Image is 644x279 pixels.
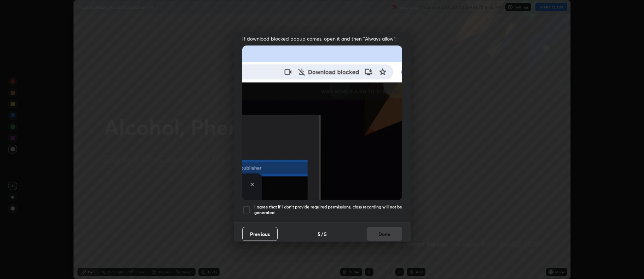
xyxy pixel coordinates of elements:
button: Previous [242,227,278,241]
h4: 5 [318,230,320,238]
span: If download blocked popup comes, open it and then "Always allow": [242,35,402,42]
h5: I agree that if I don't provide required permissions, class recording will not be generated [254,204,402,215]
h4: / [321,230,323,238]
h4: 5 [324,230,327,238]
img: downloads-permission-blocked.gif [242,46,402,200]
